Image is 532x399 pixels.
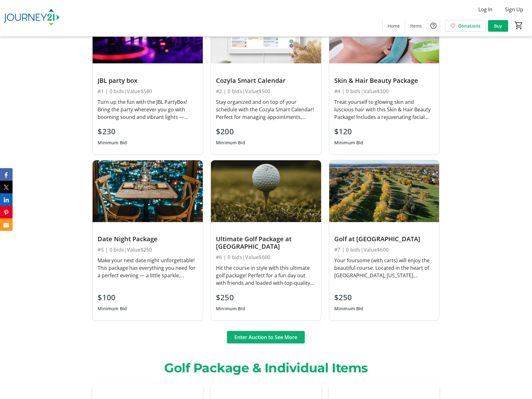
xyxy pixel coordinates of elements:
a: Home [383,20,405,32]
div: #6 | 0 bids | Value $600 [216,253,316,262]
div: Stay organized and on top of your schedule with the Cozyla Smart Calendar! Perfect for managing a... [216,98,316,121]
div: Ultimate Golf Package at [GEOGRAPHIC_DATA] [216,235,316,250]
div: Cozyla Smart Calendar [216,77,316,84]
span: Home [388,23,400,29]
span: Log In [478,6,492,13]
div: Minimum Bid [216,303,245,314]
div: Turn up the fun with the JBL PartyBox! Bring the party wherever you go with booming sound and vib... [98,98,198,121]
button: Log In [473,4,497,14]
div: $230 [98,126,127,137]
a: Buy [488,20,508,32]
a: Donations [445,20,486,32]
div: #4 | 0 bids | Value $300 [334,87,434,96]
button: Cart [513,20,524,31]
div: Golf at [GEOGRAPHIC_DATA] [334,235,434,243]
div: Skin & Hair Beauty Package [334,77,434,84]
span: Enter Auction to See More [234,333,297,341]
img: Journey21's Logo [4,3,60,34]
span: Sign Up [505,6,523,13]
div: $200 [216,126,245,137]
div: Date Night Package [98,235,198,243]
button: Sign Up [500,4,528,14]
span: Items [410,23,422,29]
div: Minimum Bid [98,137,127,148]
div: $250 [334,292,363,303]
div: Minimum Bid [98,303,127,314]
span: Donations [458,23,481,29]
div: #1 | 0 bids | Value $580 [98,87,198,96]
div: Your foursome (with carts) will enjoy the beautiful course. Located in the heart of [GEOGRAPHIC_D... [334,257,434,279]
div: #7 | 0 bids | Value $600 [334,245,434,254]
div: Treat yourself to glowing skin and luscious hair with this Skin & Hair Beauty Package! Includes a... [334,98,434,121]
div: $250 [216,292,245,303]
div: $120 [334,126,363,137]
div: $100 [98,292,127,303]
div: Hit the course in style with this ultimate golf package! Perfect for a fun day out with friends a... [216,264,316,287]
div: JBL party box [98,77,198,84]
img: Date Night Package [93,160,203,222]
button: Enter Auction to See More [227,331,305,343]
button: Help [427,19,440,32]
p: Golf Package & Individual Items [92,359,439,377]
div: Minimum Bid [334,137,363,148]
div: #2 | 0 bids | Value $500 [216,87,316,96]
div: #5 | 0 bids | Value $250 [98,245,198,254]
div: Minimum Bid [334,303,363,314]
div: Make your next date night unforgettable! This package has everything you need for a perfect eveni... [98,257,198,279]
img: Ultimate Golf Package at Paganica [211,160,321,222]
span: Buy [494,23,502,29]
div: Minimum Bid [216,137,245,148]
a: Items [405,20,427,32]
img: Golf at Paganica Golf Course [329,160,439,222]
